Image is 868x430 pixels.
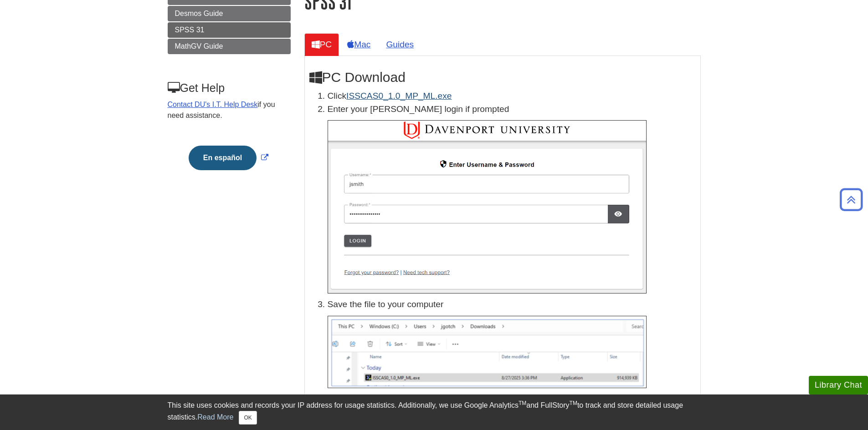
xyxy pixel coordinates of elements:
a: Guides [379,33,421,56]
a: Link opens in new window [186,154,271,162]
sup: TM [570,400,577,406]
button: Library Chat [809,376,868,395]
div: This site uses cookies and records your IP address for usage statistics. Additionally, we use Goo... [168,400,701,425]
span: MathGV Guide [175,42,223,50]
li: Click [328,90,696,103]
p: Select the setup file and if prompted, click to allow SPSS to make changes to your device [328,393,696,419]
span: SPSS 31 [175,26,205,34]
button: En español [189,146,257,170]
p: if you need assistance. [168,99,290,121]
a: Contact DU's I.T. Help Desk [168,101,258,108]
sup: TM [519,400,526,406]
h2: PC Download [309,70,696,85]
a: Download opens in new window [346,91,452,101]
p: Save the file to your computer [328,298,696,311]
a: PC [304,33,339,56]
a: SPSS 31 [168,22,291,38]
a: Mac [340,33,378,56]
a: Read More [197,413,233,421]
a: Back to Top [837,193,866,206]
a: Desmos Guide [168,6,291,21]
a: MathGV Guide [168,39,291,54]
span: Desmos Guide [175,10,223,17]
p: Enter your [PERSON_NAME] login if prompted [328,103,696,116]
h3: Get Help [168,81,290,95]
button: Close [239,411,257,425]
img: 'ISSCASO1.0_MP_ML.exe' is being saved to a folder in the download folder. [328,316,647,388]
